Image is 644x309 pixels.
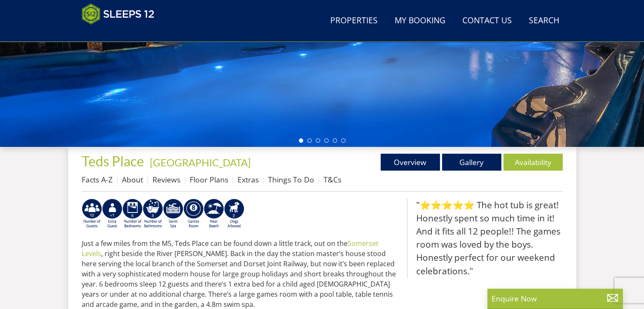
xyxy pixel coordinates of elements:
[492,293,619,304] p: Enquire Now
[146,156,251,168] span: -
[503,154,563,171] a: Availability
[407,199,563,278] blockquote: "⭐⭐⭐⭐⭐ The hot tub is great! Honestly spent so much time in it! And it fits all 12 people!! The g...
[442,154,501,171] a: Gallery
[238,174,259,185] a: Extras
[268,174,314,185] a: Things To Do
[82,3,155,25] img: Sleeps 12
[150,156,251,168] a: [GEOGRAPHIC_DATA]
[143,199,163,229] img: AD_4nXfrQBKCd8QKV6EcyfQTuP1fSIvoqRgLuFFVx4a_hKg6kgxib-awBcnbgLhyNafgZ22QHnlTp2OLYUAOUHgyjOLKJ1AgJ...
[77,30,166,37] iframe: Customer reviews powered by Trustpilot
[82,199,102,229] img: AD_4nXeyNBIiEViFqGkFxeZn-WxmRvSobfXIejYCAwY7p4slR9Pvv7uWB8BWWl9Rip2DDgSCjKzq0W1yXMRj2G_chnVa9wg_L...
[190,174,228,185] a: Floor Plans
[391,11,449,30] a: My Booking
[122,199,143,229] img: AD_4nXfRzBlt2m0mIteXDhAcJCdmEApIceFt1SPvkcB48nqgTZkfMpQlDmULa47fkdYiHD0skDUgcqepViZHFLjVKS2LWHUqM...
[183,199,204,229] img: AD_4nXdrZMsjcYNLGsKuA84hRzvIbesVCpXJ0qqnwZoX5ch9Zjv73tWe4fnFRs2gJ9dSiUubhZXckSJX_mqrZBmYExREIfryF...
[102,199,122,229] img: AD_4nXcCk2bftbgRsc6Z7ZaCx3AIT_c7zHTPupZQTZJWf-wV2AiEkW4rUmOH9T9u-JzLDS8cG3J_KR3qQxvNOpj4jKaSIvi8l...
[82,239,379,258] a: Somerset Levels
[327,11,381,30] a: Properties
[82,174,113,185] a: Facts A-Z
[224,199,244,229] img: AD_4nXe7_8LrJK20fD9VNWAdfykBvHkWcczWBt5QOadXbvIwJqtaRaRf-iI0SeDpMmH1MdC9T1Vy22FMXzzjMAvSuTB5cJ7z5...
[152,174,180,185] a: Reviews
[525,11,563,30] a: Search
[323,174,341,185] a: T&Cs
[163,199,183,229] img: AD_4nXdn99pI1dG_MZ3rRvZGvEasa8mQYQuPF1MzmnPGjj6PWFnXF41KBg6DFuKGumpc8TArkkr5Vh_xbTBM_vn_i1NdeLBYY...
[381,154,440,171] a: Overview
[82,153,146,169] a: Teds Place
[82,153,144,169] span: Teds Place
[459,11,515,30] a: Contact Us
[204,199,224,229] img: AD_4nXe7lJTbYb9d3pOukuYsm3GQOjQ0HANv8W51pVFfFFAC8dZrqJkVAnU455fekK_DxJuzpgZXdFqYqXRzTpVfWE95bX3Bz...
[122,174,143,185] a: About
